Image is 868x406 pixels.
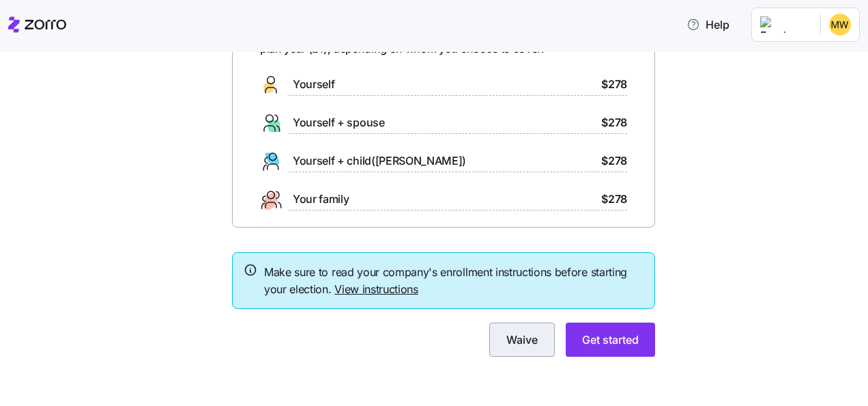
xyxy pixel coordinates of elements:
button: Help [676,11,740,38]
span: Yourself + child([PERSON_NAME]) [293,152,466,170]
span: Get started [582,331,639,348]
img: fa8b1b0c2b3e1f9ec288f0daec120b75 [829,14,851,36]
img: Employer logo [760,16,809,33]
span: $278 [601,76,627,93]
button: Waive [489,323,555,357]
span: Yourself [293,76,334,93]
span: Yourself + spouse [293,114,385,131]
span: $278 [601,152,627,170]
span: $278 [601,114,627,131]
span: Help [686,16,729,33]
span: Your family [293,191,349,208]
span: Waive [506,331,538,348]
button: Get started [566,323,655,357]
a: View instructions [334,282,418,296]
span: $278 [601,191,627,208]
span: Make sure to read your company's enrollment instructions before starting your election. [264,264,643,298]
